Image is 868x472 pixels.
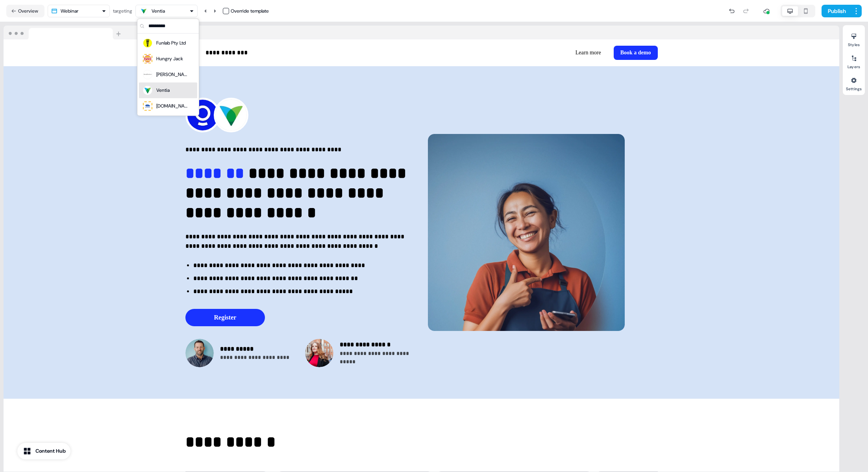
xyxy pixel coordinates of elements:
[156,55,183,63] div: Hungry Jack
[152,7,165,15] div: Ventia
[614,46,658,60] button: Book a demo
[156,39,186,47] div: Funlab Pty Ltd
[843,52,865,69] button: Layers
[156,102,188,110] div: [DOMAIN_NAME]
[113,7,132,15] div: targeting
[17,443,70,459] button: Content Hub
[185,339,214,367] img: Contact photo
[185,309,265,326] button: Register
[156,86,170,94] div: Ventia
[4,26,124,40] img: Browser topbar
[428,134,625,331] img: Image
[135,5,198,17] button: Ventia
[822,5,851,17] button: Publish
[6,5,44,17] button: Overview
[231,7,269,15] div: Override template
[428,134,658,331] div: Image
[425,46,658,60] div: Learn moreBook a demo
[61,7,78,15] div: Webinar
[843,30,865,47] button: Styles
[569,46,607,60] button: Learn more
[156,71,188,78] div: [PERSON_NAME]
[843,74,865,91] button: Settings
[35,447,66,455] div: Content Hub
[305,339,333,367] img: Contact photo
